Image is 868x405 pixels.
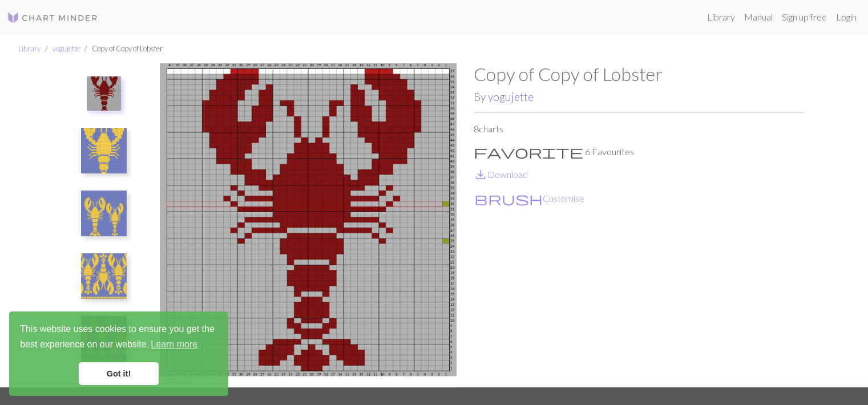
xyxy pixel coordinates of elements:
[831,6,861,29] a: Login
[474,169,528,180] a: DownloadDownload
[7,11,98,25] img: Logo
[9,311,228,396] div: cookieconsent
[474,192,543,205] i: Customise
[18,44,41,53] a: Library
[81,128,127,173] img: Lobster Gauge
[143,63,474,387] img: Lobster
[474,191,543,206] span: brush
[703,6,740,29] a: Library
[80,43,163,54] li: Copy of Copy of Lobster
[777,6,831,29] a: Sign up free
[474,122,804,136] p: 8 charts
[81,191,127,236] img: Size Variations of Lobsters
[474,63,804,85] h1: Copy of Copy of Lobster
[474,168,487,181] i: Download
[474,167,487,183] span: save_alt
[740,6,777,29] a: Manual
[474,145,583,159] i: Favourite
[79,362,159,385] a: dismiss cookie message
[20,322,217,353] span: This website uses cookies to ensure you get the best experience on our website.
[488,90,534,103] a: yogujette
[474,144,583,160] span: favorite
[474,90,804,103] h2: By
[53,44,80,53] a: yogujette
[87,76,121,111] img: Lobster
[474,145,804,159] p: 6 Favourites
[149,336,199,353] a: learn more about cookies
[81,253,127,299] img: Actual Lobster Sleeve
[474,191,585,206] button: CustomiseCustomise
